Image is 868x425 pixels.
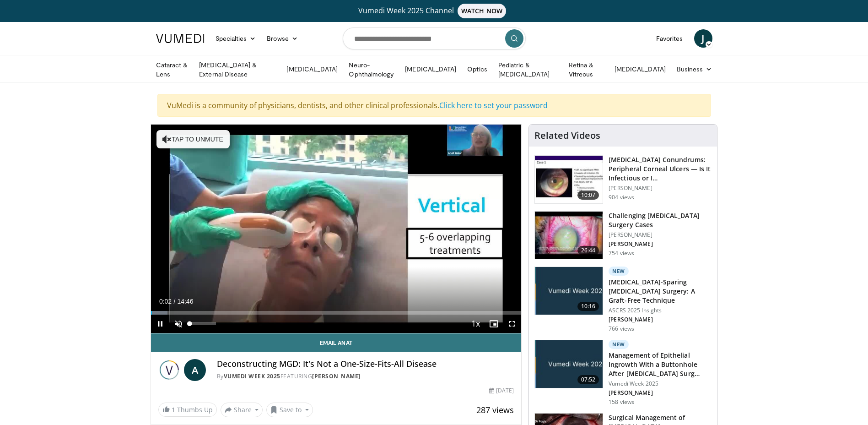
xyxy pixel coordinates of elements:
[609,250,634,257] p: 754 views
[169,315,188,333] button: Unmute
[577,191,599,200] span: 10:07
[609,389,712,397] p: [PERSON_NAME]
[534,267,712,332] a: 10:16 New [MEDICAL_DATA]-Sparing [MEDICAL_DATA] Surgery: A Graft-Free Technique ASCRS 2025 Insigh...
[671,60,718,78] a: Business
[156,34,205,43] img: VuMedi Logo
[158,403,217,417] a: 1 Thumbs Up
[224,372,280,380] a: Vumedi Week 2025
[609,60,671,78] a: [MEDICAL_DATA]
[151,315,169,333] button: Pause
[151,60,194,79] a: Cataract & Lens
[609,267,629,276] p: New
[609,231,712,239] p: [PERSON_NAME]
[151,311,522,315] div: Progress Bar
[577,246,599,255] span: 26:44
[534,155,712,204] a: 10:07 [MEDICAL_DATA] Conundrums: Peripheral Corneal Ulcers — Is It Infectious or I… [PERSON_NAME]...
[563,60,609,79] a: Retina & Vitreous
[609,185,712,192] p: [PERSON_NAME]
[439,100,548,110] a: Click here to set your password
[217,372,514,381] div: By FEATURING
[609,211,712,229] h3: Challenging [MEDICAL_DATA] Surgery Cases
[534,340,712,406] a: 07:52 New Management of Epithelial Ingrowth With a Buttonhole After [MEDICAL_DATA] Surg… Vumedi W...
[343,60,399,79] a: Neuro-Ophthalmology
[535,156,603,203] img: 5ede7c1e-2637-46cb-a546-16fd546e0e1e.150x105_q85_crop-smart_upscale.jpg
[158,359,180,381] img: Vumedi Week 2025
[609,325,634,332] p: 766 views
[535,267,603,315] img: e2db3364-8554-489a-9e60-297bee4c90d2.jpg.150x105_q85_crop-smart_upscale.jpg
[174,298,176,305] span: /
[157,94,711,117] div: VuMedi is a community of physicians, dentists, and other clinical professionals.
[503,315,521,333] button: Fullscreen
[535,340,603,388] img: af7cb505-fca8-4258-9910-2a274f8a3ee4.jpg.150x105_q85_crop-smart_upscale.jpg
[609,155,712,183] h3: [MEDICAL_DATA] Conundrums: Peripheral Corneal Ulcers — Is It Infectious or I…
[172,405,175,414] span: 1
[694,29,712,48] a: J
[485,315,503,333] button: Enable picture-in-picture mode
[462,60,492,78] a: Optics
[194,60,281,79] a: [MEDICAL_DATA] & External Disease
[312,372,361,380] a: [PERSON_NAME]
[184,359,206,381] a: A
[609,316,712,323] p: [PERSON_NAME]
[609,398,634,406] p: 158 views
[466,315,485,333] button: Playback Rate
[609,278,712,305] h3: [MEDICAL_DATA]-Sparing [MEDICAL_DATA] Surgery: A Graft-Free Technique
[399,60,462,78] a: [MEDICAL_DATA]
[266,403,313,417] button: Save to
[159,298,172,305] span: 0:02
[577,375,599,384] span: 07:52
[609,307,712,314] p: ASCRS 2025 Insights
[493,60,563,79] a: Pediatric & [MEDICAL_DATA]
[609,340,629,349] p: New
[489,387,514,395] div: [DATE]
[190,322,216,325] div: Volume Level
[651,29,689,48] a: Favorites
[157,4,711,18] a: Vumedi Week 2025 ChannelWATCH NOW
[458,4,506,18] span: WATCH NOW
[609,380,712,387] p: Vumedi Week 2025
[210,29,262,48] a: Specialties
[217,359,514,369] h4: Deconstructing MGD: It's Not a One-Size-Fits-All Disease
[281,60,343,78] a: [MEDICAL_DATA]
[476,404,514,415] span: 287 views
[535,212,603,259] img: 05a6f048-9eed-46a7-93e1-844e43fc910c.150x105_q85_crop-smart_upscale.jpg
[156,130,230,148] button: Tap to unmute
[221,403,263,417] button: Share
[609,240,712,248] p: [PERSON_NAME]
[151,125,522,333] video-js: Video Player
[609,351,712,378] h3: Management of Epithelial Ingrowth With a Buttonhole After [MEDICAL_DATA] Surg…
[577,302,599,311] span: 10:16
[609,194,634,201] p: 904 views
[261,29,303,48] a: Browse
[177,298,193,305] span: 14:46
[534,130,600,141] h4: Related Videos
[151,333,522,352] a: Email Anat
[343,27,526,49] input: Search topics, interventions
[534,211,712,260] a: 26:44 Challenging [MEDICAL_DATA] Surgery Cases [PERSON_NAME] [PERSON_NAME] 754 views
